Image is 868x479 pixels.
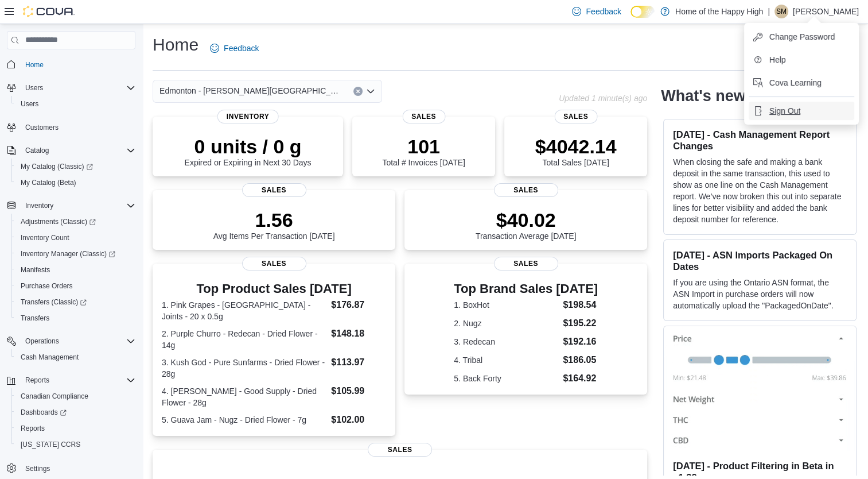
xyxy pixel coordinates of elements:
[11,230,140,246] button: Inventory Count
[16,176,81,190] a: My Catalog (Beta)
[162,328,326,351] dt: 2. Purple Churro - Redecan - Dried Flower - 14g
[535,135,617,167] div: Total Sales [DATE]
[16,247,135,261] span: Inventory Manager (Classic)
[16,422,135,435] span: Reports
[749,28,854,46] button: Change Password
[2,333,140,349] button: Operations
[454,299,558,311] dt: 1. BoxHot
[21,144,53,157] button: Catalog
[559,94,647,103] p: Updated 1 minute(s) ago
[16,279,77,293] a: Purchase Orders
[331,327,386,341] dd: $148.18
[21,199,58,213] button: Inventory
[217,110,279,123] span: Inventory
[21,440,80,449] span: [US_STATE] CCRS
[563,316,598,330] dd: $195.22
[11,262,140,278] button: Manifests
[21,265,50,275] span: Manifests
[21,144,135,157] span: Catalog
[21,334,64,348] button: Operations
[21,462,55,476] a: Settings
[16,215,135,229] span: Adjustments (Classic)
[21,249,115,258] span: Inventory Manager (Classic)
[242,257,306,271] span: Sales
[21,217,96,226] span: Adjustments (Classic)
[21,424,45,433] span: Reports
[16,97,135,111] span: Users
[205,37,263,60] a: Feedback
[21,392,88,401] span: Canadian Compliance
[153,33,198,56] h1: Home
[21,199,135,213] span: Inventory
[25,337,59,346] span: Operations
[16,405,71,419] a: Dashboards
[454,282,598,296] h3: Top Brand Sales [DATE]
[11,349,140,365] button: Cash Management
[382,135,465,158] p: 101
[11,96,140,112] button: Users
[11,294,140,310] a: Transfers (Classic)
[673,129,847,152] h3: [DATE] - Cash Management Report Changes
[11,246,140,262] a: Inventory Manager (Classic)
[16,295,135,309] span: Transfers (Classic)
[185,135,312,167] div: Expired or Expiring in Next 30 Days
[25,201,53,210] span: Inventory
[162,299,326,322] dt: 1. Pink Grapes - [GEOGRAPHIC_DATA] - Joints - 20 x 0.5g
[16,215,100,229] a: Adjustments (Classic)
[2,459,140,476] button: Settings
[586,6,621,17] span: Feedback
[213,208,335,231] p: 1.56
[331,413,386,427] dd: $102.00
[25,83,43,92] span: Users
[2,56,140,73] button: Home
[673,249,847,272] h3: [DATE] - ASN Imports Packaged On Dates
[382,135,465,167] div: Total # Invoices [DATE]
[494,183,558,197] span: Sales
[16,247,120,261] a: Inventory Manager (Classic)
[454,318,558,329] dt: 2. Nugz
[16,405,135,419] span: Dashboards
[769,54,786,65] span: Help
[675,5,763,18] p: Home of the Happy High
[16,311,54,325] a: Transfers
[476,208,577,231] p: $40.02
[21,334,135,348] span: Operations
[25,60,44,69] span: Home
[11,278,140,294] button: Purchase Orders
[21,58,48,72] a: Home
[16,295,91,309] a: Transfers (Classic)
[630,6,655,18] input: Dark Mode
[21,81,48,95] button: Users
[331,356,386,369] dd: $113.97
[213,208,335,241] div: Avg Items Per Transaction [DATE]
[162,414,326,426] dt: 5. Guava Jam - Nugz - Dried Flower - 7g
[23,6,75,17] img: Cova
[7,52,135,478] nav: Complex example
[535,135,617,158] p: $4042.14
[673,277,847,311] p: If you are using the Ontario ASN format, the ASN Import in purchase orders will now automatically...
[11,436,140,453] button: [US_STATE] CCRS
[11,310,140,326] button: Transfers
[16,263,135,277] span: Manifests
[476,208,577,241] div: Transaction Average [DATE]
[454,336,558,347] dt: 3. Redecan
[162,385,326,408] dt: 4. [PERSON_NAME] - Good Supply - Dried Flower - 28g
[11,404,140,420] a: Dashboards
[21,99,38,109] span: Users
[793,5,859,18] p: [PERSON_NAME]
[2,142,140,159] button: Catalog
[454,354,558,366] dt: 4. Tribal
[16,263,55,277] a: Manifests
[774,5,788,18] div: Stephen MacInnis
[749,102,854,120] button: Sign Out
[563,335,598,349] dd: $192.16
[563,372,598,385] dd: $164.92
[25,123,59,132] span: Customers
[21,373,54,387] button: Reports
[21,408,67,417] span: Dashboards
[768,5,770,18] p: |
[21,81,135,95] span: Users
[21,298,87,307] span: Transfers (Classic)
[402,110,445,123] span: Sales
[2,372,140,388] button: Reports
